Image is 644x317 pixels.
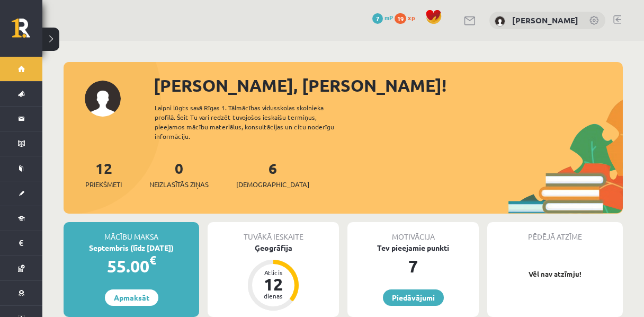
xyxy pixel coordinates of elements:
span: Priekšmeti [85,179,122,190]
div: Mācību maksa [64,222,199,242]
span: [DEMOGRAPHIC_DATA] [236,179,309,190]
a: Apmaksāt [105,289,158,306]
div: Atlicis [257,269,289,276]
div: 12 [257,276,289,293]
div: dienas [257,293,289,299]
a: Ģeogrāfija Atlicis 12 dienas [208,242,339,312]
a: 7 mP [372,13,393,22]
span: mP [384,13,393,22]
div: Pēdējā atzīme [487,222,623,242]
span: xp [408,13,415,22]
a: 19 xp [395,13,420,22]
a: 12Priekšmeti [85,158,122,190]
div: [PERSON_NAME], [PERSON_NAME]! [154,73,623,98]
span: Neizlasītās ziņas [149,179,209,190]
a: 0Neizlasītās ziņas [149,158,209,190]
div: Septembris (līdz [DATE]) [64,242,199,253]
span: 19 [395,13,406,24]
div: Motivācija [347,222,479,242]
div: Laipni lūgts savā Rīgas 1. Tālmācības vidusskolas skolnieka profilā. Šeit Tu vari redzēt tuvojošo... [155,103,353,141]
p: Vēl nav atzīmju! [493,269,618,279]
div: Tev pieejamie punkti [347,242,479,253]
a: Piedāvājumi [383,289,444,306]
span: € [149,252,156,268]
img: Aleksandra Brakovska [495,16,505,27]
div: 55.00 [64,253,199,279]
div: Tuvākā ieskaite [208,222,339,242]
a: [PERSON_NAME] [512,15,578,25]
div: 7 [347,253,479,279]
div: Ģeogrāfija [208,242,339,253]
a: Rīgas 1. Tālmācības vidusskola [12,19,42,45]
span: 7 [372,13,383,24]
a: 6[DEMOGRAPHIC_DATA] [236,158,309,190]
